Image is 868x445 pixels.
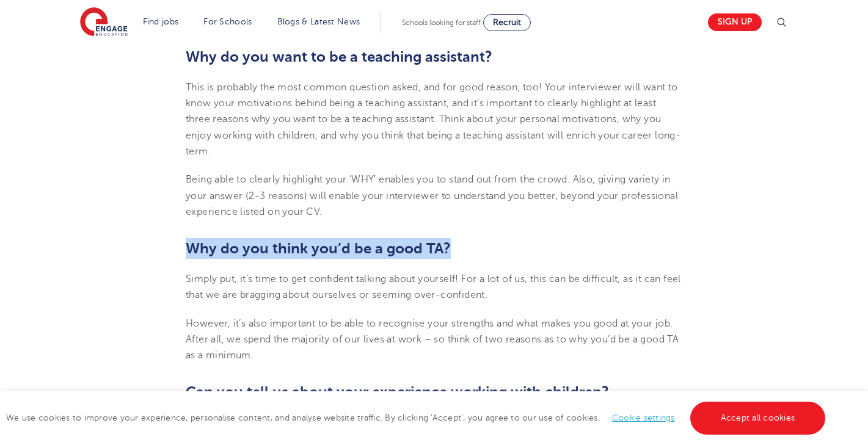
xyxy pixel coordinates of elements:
span: However, it’s also important to be able to recognise your strengths and what makes you good at yo... [186,318,679,361]
span: This is probably the most common question asked, and for good reason, too! Your interviewer will ... [186,82,680,157]
span: Simply put, it’s time to get confident talking about yourself! For a lot of us, this can be diffi... [186,273,681,300]
b: Why do you think you’d be a good TA? [186,240,451,257]
span: Schools looking for staff [402,18,481,27]
span: Recruit [493,18,521,27]
a: Sign up [708,13,762,31]
a: Accept all cookies [690,402,826,435]
img: Engage Education [80,7,128,38]
a: Recruit [483,14,531,31]
span: Being able to clearly highlight your ‘WHY’ enables you to stand out from the crowd. Also, giving ... [186,174,678,217]
a: Cookie settings [612,413,675,422]
a: For Schools [203,17,252,26]
a: Blogs & Latest News [277,17,360,26]
b: Why do you want to be a teaching assistant? [186,48,492,65]
b: Can you tell us about your experience working with children? [186,383,609,400]
a: Find jobs [143,17,179,26]
span: We use cookies to improve your experience, personalise content, and analyse website traffic. By c... [6,413,828,422]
